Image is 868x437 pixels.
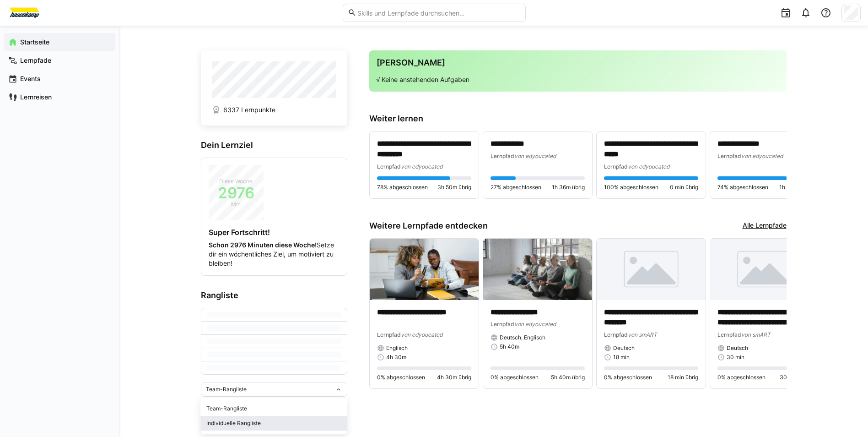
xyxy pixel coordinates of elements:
[356,9,520,17] input: Skills und Lernpfade durchsuchen…
[500,334,545,341] span: Deutsch, Englisch
[604,374,652,381] span: 0% abgeschlossen
[377,184,428,191] span: 78% abgeschlossen
[717,331,741,338] span: Lernpfad
[209,228,340,237] h4: Super Fortschritt!
[206,386,247,393] span: Team-Rangliste
[551,374,585,381] span: 5h 40m übrig
[780,374,812,381] span: 30 min übrig
[377,163,401,170] span: Lernpfad
[628,163,669,170] span: von edyoucated
[604,163,628,170] span: Lernpfad
[717,374,766,381] span: 0% abgeschlossen
[377,331,401,338] span: Lernpfad
[491,374,539,381] span: 0% abgeschlossen
[201,140,347,150] h3: Dein Lernziel
[743,221,787,231] a: Alle Lernpfade
[483,239,592,300] img: image
[491,153,514,159] span: Lernpfad
[717,153,741,159] span: Lernpfad
[377,58,779,68] h3: [PERSON_NAME]
[604,331,628,338] span: Lernpfad
[377,75,779,84] p: √ Keine anstehenden Aufgaben
[206,420,342,427] div: Individuelle Rangliste
[386,354,406,361] span: 4h 30m
[500,343,519,350] span: 5h 40m
[491,321,514,328] span: Lernpfad
[670,184,698,191] span: 0 min übrig
[604,184,658,191] span: 100% abgeschlossen
[741,153,783,159] span: von edyoucated
[491,184,541,191] span: 27% abgeschlossen
[437,184,471,191] span: 3h 50m übrig
[628,331,657,338] span: von smART
[206,405,342,412] div: Team-Rangliste
[401,163,442,170] span: von edyoucated
[717,184,768,191] span: 74% abgeschlossen
[710,239,819,300] img: image
[370,239,479,300] img: image
[386,344,408,352] span: Englisch
[597,239,706,300] img: image
[779,184,812,191] span: 1h 29m übrig
[514,153,556,159] span: von edyoucated
[401,331,442,338] span: von edyoucated
[514,321,556,328] span: von edyoucated
[741,331,771,338] span: von smART
[209,241,317,249] strong: Schon 2976 Minuten diese Woche!
[613,344,635,352] span: Deutsch
[369,114,787,124] h3: Weiter lernen
[209,240,340,268] p: Setze dir ein wöchentliches Ziel, um motiviert zu bleiben!
[377,374,425,381] span: 0% abgeschlossen
[727,344,748,352] span: Deutsch
[437,374,471,381] span: 4h 30m übrig
[369,221,488,231] h3: Weitere Lernpfade entdecken
[201,290,347,300] h3: Rangliste
[223,105,275,115] span: 6337 Lernpunkte
[552,184,585,191] span: 1h 36m übrig
[668,374,698,381] span: 18 min übrig
[613,354,630,361] span: 18 min
[727,354,744,361] span: 30 min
